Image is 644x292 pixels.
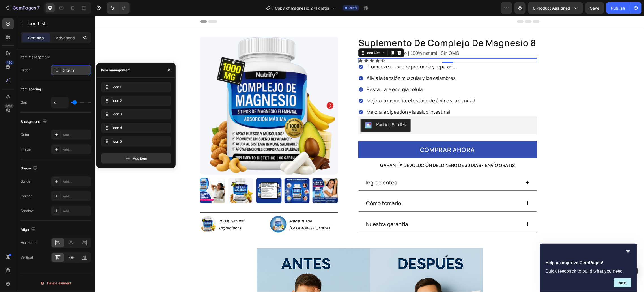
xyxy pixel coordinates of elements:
div: 450 [5,60,14,65]
button: Publish [606,2,630,14]
span: / [272,5,274,11]
div: Add... [63,209,89,214]
div: Rich Text Editor. Editing area: main [263,33,442,42]
button: Next question [614,278,632,287]
span: 0 product assigned [533,5,570,11]
img: gempages_582961915433583448-7f5c314a-875a-44c3-9545-86f94e9d14db.png [105,200,121,217]
div: Undo/Redo [107,2,130,14]
div: Icon List [270,35,286,40]
div: Rich Text Editor. Editing area: main [271,92,381,100]
div: COMPRAR AHORA [325,129,380,139]
div: Add... [63,194,89,199]
div: Add... [63,179,89,184]
button: 7 [2,2,42,14]
div: Rich Text Editor. Editing area: main [271,47,381,55]
span: Draft [348,5,357,10]
p: Nuestra garantía [271,203,313,213]
div: Image [21,147,31,152]
div: Delete element [40,280,71,287]
span: Icon 1 [112,85,158,90]
div: Help us improve GemPages! [546,248,632,287]
p: Alivia la tensión muscular y los calambres [272,59,380,65]
img: gempages_582961915433583448-7ae2f47f-6e78-47a1-b008-5964d1eb8609.webp [175,200,191,217]
div: Gap [21,100,27,105]
span: Save [590,6,600,10]
img: KachingBundles.png [270,106,277,113]
button: Kaching Bundles [265,103,315,116]
div: Corner [21,194,32,199]
div: 5 items [63,68,89,73]
div: Color [21,132,29,137]
p: Advanced [56,35,75,41]
div: Background [21,118,48,126]
div: Publish [611,5,625,11]
button: Carousel Next Arrow [231,86,238,93]
div: Item management [101,68,130,73]
p: Restaura la energía celular [272,70,380,77]
div: Beta [4,104,14,108]
p: GARANTÍA DEVOLUCIÓN DEL DINERO DE 30 DÍAS• ENVÍO GRATIS [285,145,420,154]
div: Shadow [21,208,34,213]
button: COMPRAR AHORA [263,125,442,143]
span: Icon 3 [112,112,158,117]
button: 0 product assigned [528,2,583,14]
div: Border [21,179,32,184]
p: Cómo tomarlo [271,182,306,192]
button: Hide survey [625,248,632,255]
h1: suplemento de complejo de magnesio 8 [263,21,442,33]
div: Item management [21,55,50,60]
h2: Help us improve GemPages! [546,259,632,266]
p: Clínicamente dosificado | 100% natural | Sin OMG [264,34,441,42]
div: Align [21,226,37,234]
p: Quick feedback to build what you need. [546,269,632,274]
span: Add item [133,156,147,161]
div: Add... [63,132,89,138]
div: Add... [63,147,89,152]
span: Icon 4 [112,125,158,130]
div: Shape [21,165,39,172]
div: Rich Text Editor. Editing area: main [271,58,381,66]
div: Rich Text Editor. Editing area: main [271,70,381,78]
button: Delete element [21,279,91,288]
span: Icon 5 [112,139,158,144]
p: Icon List [27,20,89,27]
p: 7 [37,5,40,11]
p: Ingredientes [271,162,302,171]
p: Made In The [GEOGRAPHIC_DATA] [194,201,242,216]
div: Order [21,68,30,73]
strong: 100% Natural Ingredients [124,202,149,215]
div: Horizontal [21,240,37,245]
div: Item spacing [21,87,41,92]
div: Rich Text Editor. Editing area: main [271,81,381,89]
p: Settings [28,35,44,41]
input: Auto [51,97,68,108]
div: Kaching Bundles [281,106,311,112]
button: Save [585,2,604,14]
div: Vertical [21,255,33,260]
span: Icon 2 [112,98,158,103]
p: Mejora la memoria, el estado de ánimo y la claridad [272,82,380,88]
p: Promueve un sueño profundo y reparador [272,48,380,54]
span: Copy of magnesio 2+1 gratis [275,5,329,11]
p: Mejora la digestión y la salud intestinal [272,93,380,99]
